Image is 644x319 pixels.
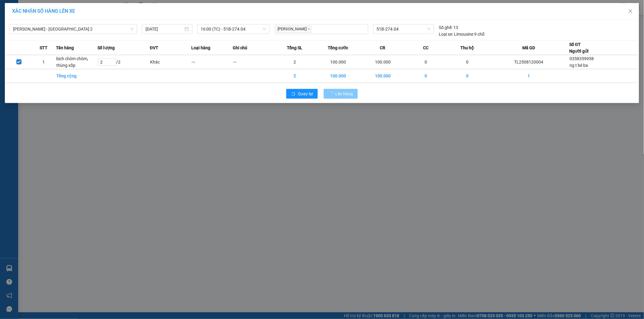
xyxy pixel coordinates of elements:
[56,44,74,51] span: Tên hàng
[329,92,335,96] span: loading
[316,69,360,83] td: 100.000
[328,44,348,51] span: Tổng cước
[439,31,485,37] div: Limousine 9 chỗ
[439,31,453,37] span: Loại xe:
[201,24,266,34] span: 16:00 (TC) - 51B-274.04
[5,20,49,27] div: ng t bé ba
[5,35,49,43] div: 083174009495
[316,55,360,69] td: 100.000
[488,69,570,83] td: 1
[56,69,97,83] td: Tổng cộng
[53,6,67,12] span: Nhận:
[274,55,316,69] td: 2
[146,26,183,32] input: 12/08/2025
[191,55,233,69] td: ---
[97,44,115,51] span: Số lượng
[97,55,150,69] td: / 2
[291,92,295,96] span: rollback
[53,20,91,27] div: YÊN
[628,9,633,14] span: close
[191,44,210,51] span: Loại hàng
[40,44,48,51] span: STT
[570,56,594,61] span: 0358359958
[286,89,318,99] button: rollbackQuay lại
[405,69,447,83] td: 0
[522,44,535,51] span: Mã GD
[5,6,15,12] span: Gửi:
[335,90,353,97] span: Lên hàng
[31,55,56,69] td: 1
[360,55,405,69] td: 100.000
[307,28,310,31] span: close
[439,24,458,31] div: 13
[570,63,588,68] span: ng t bé ba
[360,69,405,83] td: 100.000
[274,69,316,83] td: 2
[447,69,488,83] td: 0
[5,5,49,20] div: Trạm 3.5 TLài
[233,44,247,51] span: Ghi chú
[461,44,474,51] span: Thu hộ
[488,55,570,69] td: TL2508120004
[377,24,431,34] span: 51B-274.04
[423,44,429,51] span: CC
[287,44,303,51] span: Tổng SL
[53,5,91,20] div: Quận 10
[56,55,97,69] td: bịch chôm chôm, thùng xốp
[570,41,589,54] div: Số ĐT Người gửi
[233,55,274,69] td: ---
[150,44,158,51] span: ĐVT
[324,89,358,99] button: Lên hàng
[276,26,311,33] span: [PERSON_NAME]
[439,24,452,31] span: Số ghế:
[13,24,133,34] span: Phương Lâm - Sài Gòn 2
[622,3,639,20] button: Close
[150,55,191,69] td: Khác
[447,55,488,69] td: 0
[12,8,75,14] span: XÁC NHẬN SỐ HÀNG LÊN XE
[298,90,313,97] span: Quay lại
[405,55,447,69] td: 0
[380,44,386,51] span: CR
